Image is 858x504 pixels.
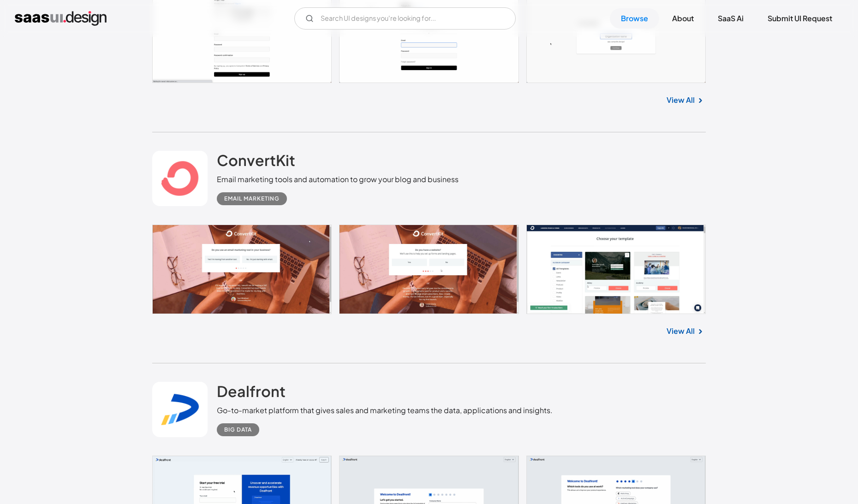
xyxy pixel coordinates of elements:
[294,7,516,30] form: Email Form
[217,151,295,169] h2: ConvertKit
[217,405,553,416] div: Go-to-market platform that gives sales and marketing teams the data, applications and insights.
[217,174,459,185] div: Email marketing tools and automation to grow your blog and business
[224,193,280,204] div: Email Marketing
[661,8,705,29] a: About
[667,95,695,106] a: View All
[15,11,107,26] a: home
[610,8,659,29] a: Browse
[224,424,252,435] div: Big Data
[707,8,755,29] a: SaaS Ai
[217,151,295,174] a: ConvertKit
[217,382,286,400] h2: Dealfront
[757,8,843,29] a: Submit UI Request
[217,382,286,405] a: Dealfront
[294,7,516,30] input: Search UI designs you're looking for...
[667,326,695,337] a: View All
